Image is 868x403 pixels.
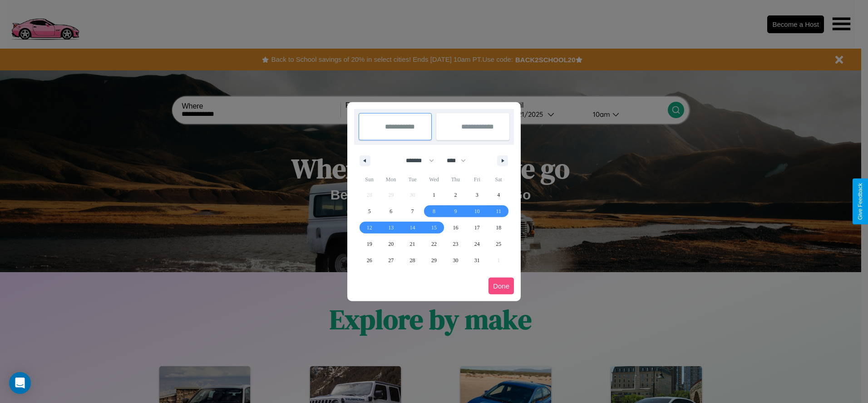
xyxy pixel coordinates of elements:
button: 8 [423,203,444,219]
span: 20 [388,236,394,252]
button: 14 [402,219,423,236]
button: 7 [402,203,423,219]
span: 1 [433,187,435,203]
button: 29 [423,252,444,269]
span: 5 [368,203,371,219]
button: 31 [466,252,488,269]
button: 18 [488,219,509,236]
span: 4 [497,187,500,203]
button: 20 [380,236,401,252]
button: 22 [423,236,444,252]
span: 11 [496,203,501,219]
div: Give Feedback [857,183,863,220]
span: 14 [410,219,415,236]
span: 28 [410,252,415,269]
button: 12 [359,219,380,236]
span: 29 [431,252,437,269]
span: Sun [359,172,380,187]
span: 12 [367,219,372,236]
span: 15 [431,219,437,236]
button: 24 [466,236,488,252]
button: 1 [423,187,444,203]
span: 19 [367,236,372,252]
span: 18 [496,219,501,236]
span: 3 [476,187,478,203]
span: 10 [474,203,480,219]
span: 8 [433,203,435,219]
button: 17 [466,219,488,236]
span: 22 [431,236,437,252]
div: Open Intercom Messenger [9,372,31,394]
button: 5 [359,203,380,219]
button: Done [488,278,514,294]
button: 3 [466,187,488,203]
span: 21 [410,236,415,252]
span: Fri [466,172,488,187]
span: 31 [474,252,480,269]
span: 17 [474,219,480,236]
span: 2 [454,187,457,203]
button: 15 [423,219,444,236]
button: 13 [380,219,401,236]
span: Thu [445,172,466,187]
span: 30 [453,252,458,269]
button: 23 [445,236,466,252]
button: 10 [466,203,488,219]
span: 7 [411,203,414,219]
button: 25 [488,236,509,252]
button: 27 [380,252,401,269]
button: 6 [380,203,401,219]
span: 27 [388,252,394,269]
span: 23 [453,236,458,252]
span: 9 [454,203,457,219]
span: 24 [474,236,480,252]
button: 2 [445,187,466,203]
span: Tue [402,172,423,187]
button: 4 [488,187,509,203]
button: 28 [402,252,423,269]
span: 6 [390,203,392,219]
button: 26 [359,252,380,269]
button: 30 [445,252,466,269]
span: Sat [488,172,509,187]
span: Mon [380,172,401,187]
button: 21 [402,236,423,252]
button: 9 [445,203,466,219]
span: Wed [423,172,444,187]
button: 19 [359,236,380,252]
span: 16 [453,219,458,236]
span: 13 [388,219,394,236]
button: 16 [445,219,466,236]
button: 11 [488,203,509,219]
span: 26 [367,252,372,269]
span: 25 [496,236,501,252]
